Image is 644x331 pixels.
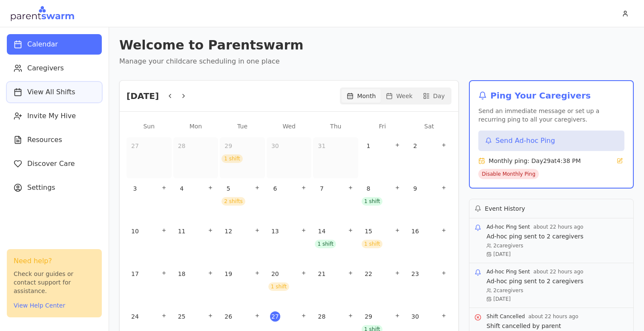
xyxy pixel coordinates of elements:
span: 9 [410,183,420,194]
span: 26 [223,311,233,322]
div: Add shift [393,311,402,320]
button: Day [418,89,450,103]
button: Invite My Hive [7,106,102,126]
button: Settings [7,177,102,198]
div: Mon [173,119,218,134]
div: Add shift [440,141,448,149]
div: Add shift [393,183,402,192]
div: Add shift [160,226,168,235]
span: about 22 hours ago [533,268,583,275]
div: Add shift [253,269,262,277]
span: 2 [410,141,420,151]
div: Add shift [346,226,355,235]
div: Add shift [206,269,215,277]
span: Ad-hoc Ping Sent [486,224,530,230]
div: 2 shifts [221,197,245,206]
span: 14 [316,226,327,236]
button: View All Shifts [7,82,102,102]
span: 11 [177,226,187,236]
button: Disable Monthly Ping [478,169,539,179]
div: Add shift [299,226,308,235]
div: Sat [407,119,452,134]
span: 1 [363,141,374,151]
div: Add shift [346,269,355,277]
h2: Ping Your Caregivers [478,90,624,102]
span: 27 [270,311,280,322]
p: [DATE] [486,296,584,302]
div: Add shift [253,311,262,320]
span: 6 [270,183,280,194]
span: 22 [363,269,374,279]
span: View All Shifts [27,87,75,97]
button: Previous [164,90,176,102]
button: Month [342,89,381,103]
div: Add shift [160,269,168,277]
div: Tue [220,119,265,134]
span: Shift Cancelled [486,313,525,320]
div: Add shift [440,226,448,235]
span: 12 [223,226,233,236]
div: Add shift [346,311,355,320]
div: Add shift [440,183,448,192]
div: Add shift [160,183,168,192]
div: Add shift [393,141,402,149]
button: Caregivers [7,58,102,78]
div: Add shift [160,311,168,320]
span: 21 [316,269,327,279]
span: 19 [223,269,233,279]
p: 2 caregiver s [486,242,584,249]
span: 8 [363,183,374,194]
span: Invite My Hive [27,111,76,121]
p: 2 caregiver s [486,287,584,294]
h3: Event History [485,204,525,213]
div: Add shift [299,311,308,320]
span: Calendar [27,39,58,49]
div: Fri [360,119,405,134]
span: 20 [270,269,280,279]
span: 29 [363,311,374,322]
h3: Need help? [14,256,95,266]
span: 24 [130,311,140,322]
span: 4 [177,183,187,194]
div: Add shift [299,269,308,277]
button: View Help Center [14,301,65,310]
span: 28 [177,141,187,151]
h1: Welcome to Parentswarm [119,38,634,53]
div: 1 shift [268,282,289,291]
span: 17 [130,269,140,279]
span: Resources [27,135,62,145]
span: Discover Care [27,159,75,169]
p: Check our guides or contact support for assistance. [14,270,95,295]
p: Shift cancelled by parent [486,322,578,330]
span: 15 [363,226,374,236]
div: Add shift [393,226,402,235]
div: 1 shift [221,154,242,163]
button: Next [178,90,190,102]
span: 5 [223,183,233,194]
span: 18 [177,269,187,279]
span: Settings [27,183,55,193]
div: Thu [313,119,358,134]
span: Send Ad-hoc Ping [495,136,555,146]
span: 3 [130,183,140,194]
div: Sun [126,119,172,134]
span: about 22 hours ago [533,224,583,230]
div: 1 shift [315,240,336,248]
p: Ad-hoc ping sent to 2 caregivers [486,277,584,285]
span: 27 [130,141,140,151]
span: about 22 hours ago [528,313,578,320]
span: Monthly ping: Day 29 at 4:38 PM [489,157,581,165]
div: Add shift [253,226,262,235]
span: 30 [410,311,420,322]
span: 23 [410,269,420,279]
button: Calendar [7,34,102,55]
p: Ad-hoc ping sent to 2 caregivers [486,232,584,241]
p: Manage your childcare scheduling in one place [119,56,634,67]
div: Add shift [206,311,215,320]
span: 30 [270,141,280,151]
div: 1 shift [362,240,382,248]
span: Ad-hoc Ping Sent [486,268,530,275]
p: [DATE] [486,251,584,258]
span: 13 [270,226,280,236]
span: 7 [316,183,327,194]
